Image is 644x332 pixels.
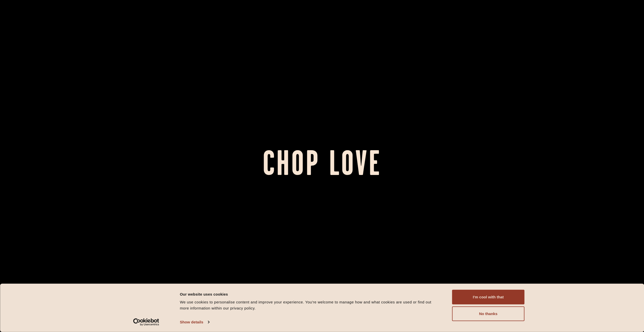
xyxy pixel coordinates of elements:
button: I'm cool with that [452,290,525,304]
button: No thanks [452,306,525,321]
div: Our website uses cookies [180,291,441,297]
div: We use cookies to personalise content and improve your experience. You're welcome to manage how a... [180,299,441,311]
a: Usercentrics Cookiebot - opens in a new window [124,318,168,326]
a: Show details [180,318,209,326]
